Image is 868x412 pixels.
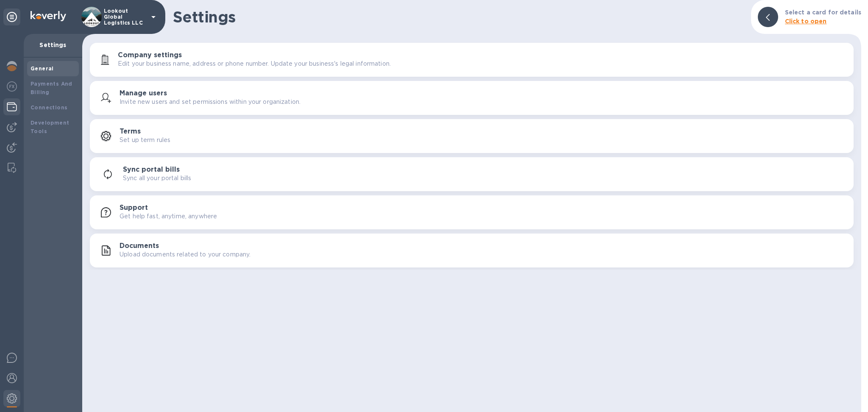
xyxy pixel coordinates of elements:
[785,18,827,25] b: Click to open
[31,65,54,72] b: General
[3,8,20,25] div: Unpin categories
[90,81,854,115] button: Manage usersInvite new users and set permissions within your organization.
[123,174,191,183] p: Sync all your portal bills
[90,195,854,229] button: SupportGet help fast, anytime, anywhere
[120,204,148,212] h3: Support
[90,43,854,77] button: Company settingsEdit your business name, address or phone number. Update your business's legal in...
[118,59,391,68] p: Edit your business name, address or phone number. Update your business's legal information.
[90,234,854,267] button: DocumentsUpload documents related to your company.
[120,89,167,97] h3: Manage users
[120,136,170,145] p: Set up term rules
[31,120,69,134] b: Development Tools
[120,242,159,250] h3: Documents
[104,8,146,26] p: Lookout Global Logistics LLC
[90,119,854,153] button: TermsSet up term rules
[7,81,17,92] img: Foreign exchange
[120,97,300,106] p: Invite new users and set permissions within your organization.
[31,11,66,21] img: Logo
[90,157,854,191] button: Sync portal billsSync all your portal bills
[31,104,67,111] b: Connections
[118,51,182,59] h3: Company settings
[31,41,75,49] p: Settings
[120,212,217,221] p: Get help fast, anytime, anywhere
[123,166,180,174] h3: Sync portal bills
[785,9,861,16] b: Select a card for details
[120,128,141,136] h3: Terms
[120,250,250,259] p: Upload documents related to your company.
[173,8,744,26] h1: Settings
[7,102,17,112] img: Wallets
[31,81,72,95] b: Payments And Billing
